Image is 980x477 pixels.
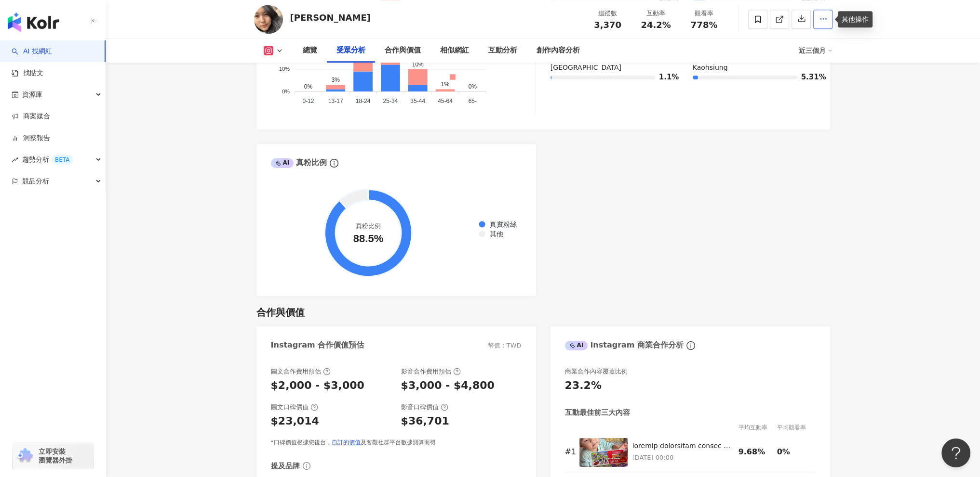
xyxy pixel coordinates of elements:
div: 平均互動率 [738,423,777,432]
div: 互動最佳前三大內容 [565,408,630,418]
div: $2,000 - $3,000 [271,378,364,393]
span: 競品分析 [22,170,49,192]
div: AI [565,341,588,350]
div: 9.68% [738,447,772,457]
div: BETA [51,155,73,165]
tspan: 13-17 [328,98,343,104]
span: info-circle [301,461,312,471]
img: KOL Avatar [254,5,283,34]
div: 平均觀看率 [777,423,816,432]
span: 1.1% [659,74,673,81]
div: [PERSON_NAME] [290,12,371,24]
div: 受眾分析 [336,45,365,56]
span: 24.2% [641,20,671,30]
tspan: 35-44 [410,98,425,104]
img: 如果是車控可以 他一樓全都是收藏的車 從古早到現在 還分門別類 一張票 大人$299 小孩$260 3歲下不用錢 會場互動車$350 本來覺得沒有必要買 但是什麼東西都不會動超無趣度就開始買了.... [579,438,628,467]
div: loremip dolorsitam consec adipi eli se$877 do$256 9eiusm tempo$612 incididun utlaboreetdoloremag.... [632,441,734,451]
tspan: 25-34 [383,98,398,104]
div: 總覽 [303,45,317,56]
p: [DATE] 00:00 [632,452,734,463]
div: 商業合作內容覆蓋比例 [565,367,628,376]
div: 影音合作費用預估 [401,367,461,376]
div: $3,000 - $4,800 [401,378,495,393]
a: 找貼文 [12,68,43,78]
tspan: 0% [282,88,290,94]
span: 真實粉絲 [483,220,517,228]
span: 資源庫 [22,84,42,105]
div: 其他操作 [838,11,873,27]
div: 相似網紅 [440,45,469,56]
span: 立即安裝 瀏覽器外掛 [39,447,72,464]
span: 778% [691,20,718,30]
span: 3,370 [594,20,621,30]
a: 商案媒合 [12,112,50,121]
div: Instagram 商業合作分析 [565,340,684,350]
div: 近三個月 [799,43,832,58]
img: chrome extension [15,448,34,464]
div: 合作與價值 [385,45,421,56]
div: # 1 [565,447,575,457]
div: [GEOGRAPHIC_DATA] [550,63,673,73]
a: 洞察報告 [12,133,50,143]
div: 合作與價值 [256,306,305,319]
div: 互動率 [638,9,674,18]
div: 互動分析 [488,45,517,56]
div: $36,701 [401,414,449,429]
span: 趨勢分析 [22,149,73,170]
span: 其他 [483,230,503,238]
tspan: 10% [279,66,289,72]
span: info-circle [685,340,697,351]
a: 自訂的價值 [332,439,361,446]
img: logo [8,13,59,32]
div: 23.2% [565,378,602,393]
div: 提及品牌 [271,461,300,471]
div: 圖文合作費用預估 [271,367,331,376]
div: AI [271,158,294,168]
a: chrome extension立即安裝 瀏覽器外掛 [13,443,94,469]
tspan: 45-64 [438,98,453,104]
div: 觀看率 [686,9,723,18]
a: searchAI 找網紅 [12,47,52,56]
div: 真粉比例 [271,157,327,168]
div: $23,014 [271,414,319,429]
div: 創作內容分析 [537,45,580,56]
tspan: 65- [468,98,476,104]
span: info-circle [328,157,340,169]
div: Instagram 合作價值預估 [271,340,364,350]
div: 幣值：TWD [488,341,522,350]
div: Kaohsiung [693,63,816,73]
span: rise [12,156,18,163]
tspan: 18-24 [355,98,370,104]
div: 追蹤數 [590,9,626,18]
tspan: 0-12 [302,98,314,104]
iframe: Help Scout Beacon - Open [941,438,970,467]
div: 影音口碑價值 [401,403,448,412]
div: *口碑價值根據您後台， 及客觀社群平台數據測算而得 [271,438,522,447]
div: 0% [777,447,811,457]
span: 5.31% [801,74,816,81]
div: 圖文口碑價值 [271,403,318,412]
